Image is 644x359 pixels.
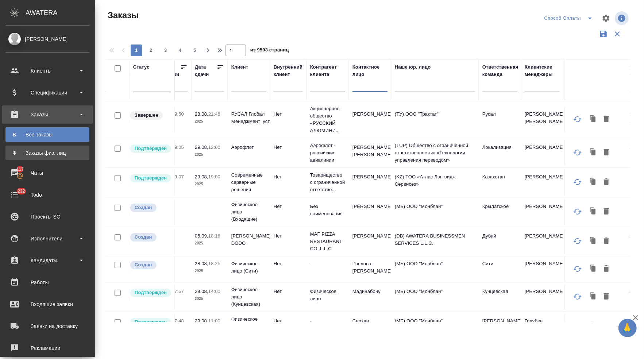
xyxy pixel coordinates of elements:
[145,45,157,56] button: 2
[310,171,345,193] p: Товарищество с ограниченной ответстве...
[563,140,606,166] td: Локализация
[172,174,184,179] p: 19:07
[310,317,345,325] p: -
[349,199,391,225] td: [PERSON_NAME]
[145,47,157,54] span: 2
[130,260,171,270] div: Выставляется автоматически при создании заказа
[195,111,208,117] p: 28.08,
[208,233,220,239] p: 18:18
[600,146,613,159] button: Удалить
[208,144,220,150] p: 12:00
[135,112,158,119] p: Завершен
[231,111,266,125] p: РУСАЛ Глобал Менеджмент_уст
[274,288,303,295] p: Нет
[274,111,303,118] p: Нет
[231,286,266,308] p: Физическое лицо (Кунцевская)
[600,112,613,126] button: Удалить
[597,9,615,27] span: Настроить таблицу
[5,167,89,178] div: Чаты
[5,65,89,76] div: Клиенты
[160,45,171,56] button: 3
[135,204,152,211] p: Создан
[174,47,186,54] span: 4
[208,111,220,117] p: 21:48
[231,171,266,193] p: Современные серверные решения
[600,290,613,304] button: Удалить
[563,107,606,132] td: Русал
[521,284,563,310] td: [PERSON_NAME]
[231,232,266,247] p: [PERSON_NAME] DODO
[160,47,171,54] span: 3
[130,288,171,298] div: Выставляет КМ после уточнения всех необходимых деталей и получения согласия клиента на запуск. С ...
[600,205,613,219] button: Удалить
[349,284,391,310] td: Мадинабону
[521,170,563,195] td: [PERSON_NAME]
[2,295,93,313] a: Входящие заявки
[195,295,224,302] p: 2025
[274,144,303,151] p: Нет
[130,203,171,213] div: Выставляется автоматически при создании заказа
[586,319,600,333] button: Клонировать
[479,284,521,310] td: Кунцевская
[135,289,167,296] p: Подтвержден
[349,314,391,339] td: Сархан
[9,149,86,157] div: Заказы физ. лиц
[563,229,606,254] td: Дубай
[479,140,521,166] td: Локализация
[569,111,586,128] button: Обновить
[274,232,303,240] p: Нет
[569,232,586,250] button: Обновить
[195,318,208,324] p: 29.08,
[5,299,89,310] div: Входящие заявки
[274,63,303,78] div: Внутренний клиент
[563,314,606,339] td: [PERSON_NAME]
[189,45,201,56] button: 5
[208,289,220,294] p: 14:00
[586,290,600,304] button: Клонировать
[621,320,634,336] span: 🙏
[349,256,391,282] td: Рослова [PERSON_NAME]
[600,234,613,248] button: Удалить
[2,273,93,292] a: Работы
[310,288,345,302] p: Физическое лицо
[5,109,89,120] div: Заказы
[130,173,171,183] div: Выставляет КМ после уточнения всех необходимых деталей и получения согласия клиента на запуск. С ...
[274,317,303,325] p: Нет
[391,229,479,254] td: (DB) AWATERA BUSINESSMEN SERVICES L.L.C.
[600,319,613,333] button: Удалить
[5,255,89,266] div: Кандидаты
[610,27,624,41] button: Сбросить фильтры
[310,63,345,78] div: Контрагент клиента
[310,231,345,252] p: MAF PIZZA RESTAURANT CO. L.L.C
[521,229,563,254] td: [PERSON_NAME]
[231,63,248,71] div: Клиент
[195,144,208,150] p: 29.08,
[479,199,521,225] td: Крылатское
[395,63,431,71] div: Наше юр. лицо
[130,317,171,327] div: Выставляет КМ после уточнения всех необходимых деталей и получения согласия клиента на запуск. С ...
[569,203,586,220] button: Обновить
[586,175,600,189] button: Клонировать
[13,188,30,195] span: 232
[391,170,479,195] td: (KZ) ТОО «Атлас Лэнгвидж Сервисез»
[195,181,224,188] p: 2025
[274,173,303,181] p: Нет
[5,189,89,200] div: Todo
[9,131,86,138] div: Все заказы
[479,229,521,254] td: Дубай
[135,233,152,241] p: Создан
[521,107,563,132] td: [PERSON_NAME] [PERSON_NAME]
[310,105,345,134] p: Акционерное общество «РУССКИЙ АЛЮМИНИ...
[174,45,186,56] button: 4
[130,232,171,242] div: Выставляется автоматически при создании заказа
[5,35,89,43] div: [PERSON_NAME]
[195,267,224,275] p: 2025
[231,260,266,275] p: Физическое лицо (Сити)
[195,174,208,179] p: 29.08,
[135,261,152,269] p: Создан
[172,111,184,117] p: 19:50
[563,170,606,195] td: Юридический
[569,317,586,335] button: Обновить
[349,107,391,132] td: [PERSON_NAME]
[2,317,93,335] a: Заявки на доставку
